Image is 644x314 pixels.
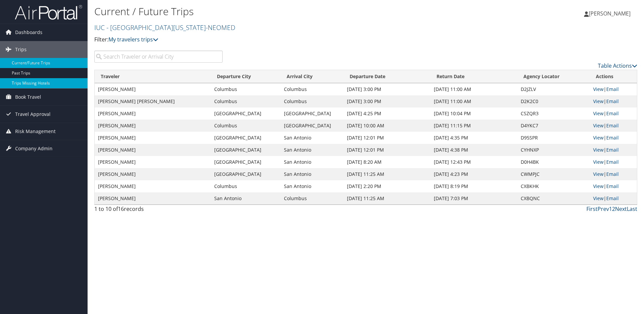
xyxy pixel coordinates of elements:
[281,168,343,180] td: San Antonio
[430,156,517,168] td: [DATE] 12:43 PM
[281,107,343,120] td: [GEOGRAPHIC_DATA]
[430,180,517,192] td: [DATE] 8:19 PM
[344,192,431,205] td: [DATE] 11:25 AM
[584,3,637,24] a: [PERSON_NAME]
[281,180,343,192] td: San Antonio
[15,41,27,58] span: Trips
[606,171,619,177] a: Email
[517,168,590,180] td: CWMPJC
[211,156,281,168] td: [GEOGRAPHIC_DATA]
[211,107,281,120] td: [GEOGRAPHIC_DATA]
[344,144,431,156] td: [DATE] 12:01 PM
[211,168,281,180] td: [GEOGRAPHIC_DATA]
[15,89,41,105] span: Book Travel
[590,70,637,83] th: Actions
[590,83,637,95] td: |
[281,70,343,83] th: Arrival City: activate to sort column ascending
[590,168,637,180] td: |
[344,180,431,192] td: [DATE] 2:20 PM
[593,183,604,189] a: View
[211,192,281,205] td: San Antonio
[590,120,637,132] td: |
[430,120,517,132] td: [DATE] 11:15 PM
[15,106,51,123] span: Travel Approval
[95,70,211,83] th: Traveler: activate to sort column ascending
[94,23,237,32] a: IUC - [GEOGRAPHIC_DATA][US_STATE]-NEOMED
[344,83,431,95] td: [DATE] 3:00 PM
[586,205,598,213] a: First
[430,107,517,120] td: [DATE] 10:04 PM
[517,156,590,168] td: D0H4BK
[281,120,343,132] td: [GEOGRAPHIC_DATA]
[606,159,619,165] a: Email
[95,120,211,132] td: [PERSON_NAME]
[593,159,604,165] a: View
[517,107,590,120] td: CSZQR3
[430,95,517,107] td: [DATE] 11:00 AM
[281,192,343,205] td: Columbus
[95,83,211,95] td: [PERSON_NAME]
[281,83,343,95] td: Columbus
[430,192,517,205] td: [DATE] 7:03 PM
[281,132,343,144] td: San Antonio
[281,156,343,168] td: San Antonio
[606,98,619,104] a: Email
[593,147,604,153] a: View
[627,205,637,213] a: Last
[344,95,431,107] td: [DATE] 3:00 PM
[430,83,517,95] td: [DATE] 11:00 AM
[94,205,223,216] div: 1 to 10 of records
[612,205,615,213] a: 2
[95,144,211,156] td: [PERSON_NAME]
[606,122,619,129] a: Email
[94,4,456,19] h1: Current / Future Trips
[590,156,637,168] td: |
[606,183,619,189] a: Email
[430,132,517,144] td: [DATE] 4:35 PM
[593,122,604,129] a: View
[211,144,281,156] td: [GEOGRAPHIC_DATA]
[211,120,281,132] td: Columbus
[211,70,281,83] th: Departure City: activate to sort column ascending
[593,86,604,92] a: View
[598,205,609,213] a: Prev
[606,147,619,153] a: Email
[211,83,281,95] td: Columbus
[430,144,517,156] td: [DATE] 4:38 PM
[590,132,637,144] td: |
[95,180,211,192] td: [PERSON_NAME]
[598,62,637,69] a: Table Actions
[590,192,637,205] td: |
[593,134,604,141] a: View
[95,192,211,205] td: [PERSON_NAME]
[95,168,211,180] td: [PERSON_NAME]
[211,132,281,144] td: [GEOGRAPHIC_DATA]
[108,36,158,43] a: My travelers trips
[344,107,431,120] td: [DATE] 4:25 PM
[118,205,124,213] span: 16
[589,10,631,17] span: [PERSON_NAME]
[430,168,517,180] td: [DATE] 4:23 PM
[593,171,604,177] a: View
[281,95,343,107] td: Columbus
[211,95,281,107] td: Columbus
[590,144,637,156] td: |
[590,95,637,107] td: |
[95,156,211,168] td: [PERSON_NAME]
[95,132,211,144] td: [PERSON_NAME]
[344,156,431,168] td: [DATE] 8:20 AM
[344,132,431,144] td: [DATE] 12:01 PM
[15,123,56,140] span: Risk Management
[517,83,590,95] td: D2JZLV
[517,132,590,144] td: D95SPR
[606,110,619,117] a: Email
[606,86,619,92] a: Email
[344,120,431,132] td: [DATE] 10:00 AM
[517,95,590,107] td: D2K2C0
[430,70,517,83] th: Return Date: activate to sort column ascending
[517,120,590,132] td: D4YKC7
[94,35,456,44] p: Filter:
[606,134,619,141] a: Email
[609,205,612,213] a: 1
[517,70,590,83] th: Agency Locator: activate to sort column ascending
